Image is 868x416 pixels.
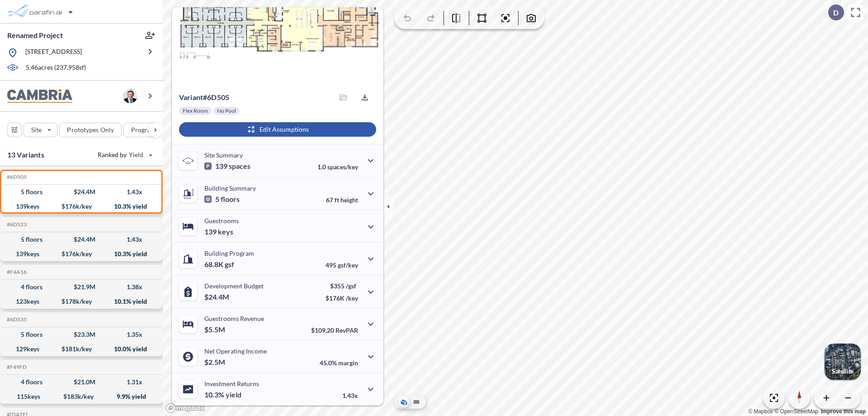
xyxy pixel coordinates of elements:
[67,125,114,134] p: Prototypes Only
[335,196,339,204] span: ft
[204,151,243,159] p: Site Summary
[411,397,422,407] button: Site Plan
[7,149,44,160] p: 13 Variants
[204,249,254,257] p: Building Program
[311,326,358,334] p: $109.20
[204,315,264,322] p: Guestrooms Revenue
[24,123,57,137] button: Site
[165,403,205,413] a: Mapbox homepage
[31,125,42,134] p: Site
[335,326,358,334] span: RevPAR
[833,9,839,17] p: D
[5,316,27,323] h5: Click to copy the code
[342,392,358,399] p: 1.43x
[204,184,256,192] p: Building Summary
[5,364,27,370] h5: Click to copy the code
[179,122,376,137] button: Edit Assumptions
[204,347,267,355] p: Net Operating Income
[90,148,158,162] button: Ranked by Yield
[325,282,358,290] p: $355
[340,196,358,204] span: height
[131,125,156,134] p: Program
[204,227,233,236] p: 139
[346,282,356,290] span: /gsf
[26,63,86,73] p: 5.46 acres ( 237,958 sf)
[204,380,259,387] p: Investment Returns
[183,107,208,115] p: Flex Room
[204,217,239,225] p: Guestrooms
[59,123,122,137] button: Prototypes Only
[204,390,241,399] p: 10.3%
[832,368,854,375] p: Satellite
[825,344,861,380] button: Switcher ImageSatellite
[325,294,358,302] p: $176K
[5,221,27,228] h5: Click to copy the code
[123,89,137,103] img: user logo
[179,93,229,102] p: # 6d505
[327,163,358,171] span: spaces/key
[217,107,236,115] p: No Pool
[5,174,27,180] h5: Click to copy the code
[5,269,27,275] h5: Click to copy the code
[326,196,358,204] p: 67
[179,93,203,101] span: Variant
[748,408,773,415] a: Mapbox
[338,261,358,269] span: gsf/key
[204,282,264,290] p: Development Budget
[774,408,818,415] a: OpenStreetMap
[346,294,358,302] span: /key
[7,30,63,40] p: Renamed Project
[320,359,358,367] p: 45.0%
[398,397,409,407] button: Aerial View
[821,408,866,415] a: Improve this map
[204,358,226,367] p: $2.5M
[25,47,82,58] p: [STREET_ADDRESS]
[129,150,144,159] span: Yield
[325,261,358,269] p: 495
[338,359,358,367] span: margin
[825,344,861,380] img: Switcher Image
[204,325,226,334] p: $5.5M
[317,163,358,171] p: 1.0
[7,89,72,103] img: BrandImage
[221,195,240,204] span: floors
[204,195,240,204] p: 5
[225,260,234,269] span: gsf
[123,123,172,137] button: Program
[204,260,234,269] p: 68.8K
[204,162,250,171] p: 139
[204,292,231,301] p: $24.4M
[226,390,241,399] span: yield
[229,162,250,171] span: spaces
[218,227,233,236] span: keys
